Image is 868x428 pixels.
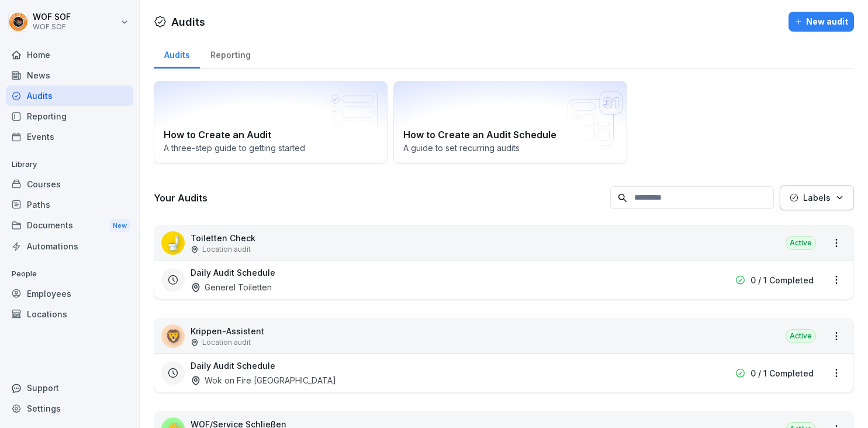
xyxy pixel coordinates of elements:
div: Documents [6,215,133,237]
p: Krippen-Assistent [191,325,264,337]
h3: Daily Audit Schedule [191,266,275,279]
div: 🦁 [161,324,185,348]
div: 🚽 [161,231,185,255]
div: Generel Toiletten [191,281,272,293]
a: Locations [6,304,133,324]
div: Active [786,236,816,250]
a: Employees [6,283,133,304]
p: 0 / 1 Completed [751,367,814,379]
h2: How to Create an Audit [164,128,378,142]
p: Location audit [202,337,251,348]
p: A three-step guide to getting started [164,142,378,154]
div: Active [786,329,816,343]
div: New [110,219,130,232]
p: Library [6,155,133,174]
div: Wok on Fire [GEOGRAPHIC_DATA] [191,374,336,386]
p: Location audit [202,244,251,255]
a: Automations [6,236,133,256]
h3: Daily Audit Schedule [191,359,275,372]
button: New audit [789,12,854,32]
a: Audits [154,39,200,69]
a: Events [6,126,133,147]
a: Reporting [200,39,261,69]
p: Labels [803,191,831,204]
h2: How to Create an Audit Schedule [403,128,617,142]
a: DocumentsNew [6,215,133,237]
p: WOF SOF [33,23,71,31]
a: Audits [6,85,133,106]
a: Courses [6,174,133,194]
p: 0 / 1 Completed [751,274,814,286]
p: WOF SOF [33,12,71,22]
a: Settings [6,398,133,419]
p: People [6,265,133,283]
a: Paths [6,194,133,215]
a: How to Create an AuditA three-step guide to getting started [154,81,388,164]
button: Labels [780,185,854,210]
h1: Audits [171,14,205,30]
a: How to Create an Audit ScheduleA guide to set recurring audits [393,81,627,164]
p: Toiletten Check [191,232,255,244]
h3: Your Audits [154,191,604,204]
a: News [6,65,133,85]
a: Home [6,44,133,65]
a: Reporting [6,106,133,126]
div: New audit [794,15,848,28]
p: A guide to set recurring audits [403,142,617,154]
div: Support [6,378,133,398]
